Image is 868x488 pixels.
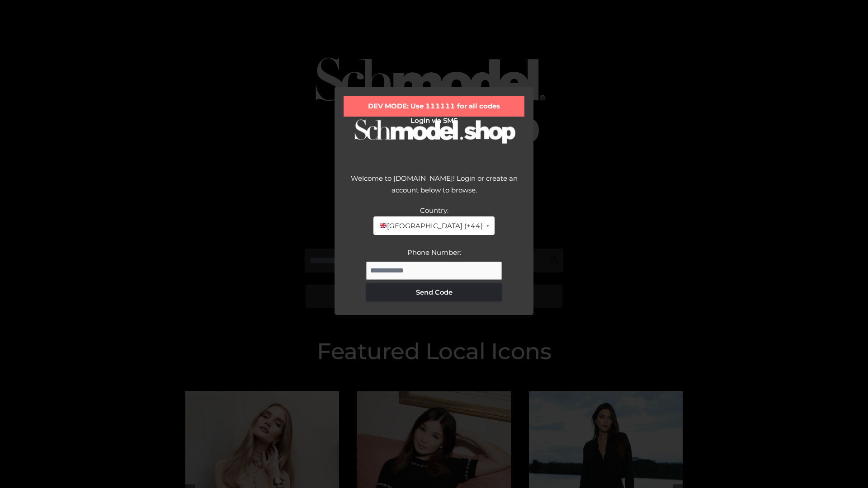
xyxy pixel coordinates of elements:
[379,220,482,232] span: [GEOGRAPHIC_DATA] (+44)
[366,283,502,301] button: Send Code
[407,248,461,257] label: Phone Number:
[344,96,524,117] div: DEV MODE: Use 111111 for all codes
[420,206,448,215] label: Country:
[344,117,524,125] h2: Login via SMS
[380,222,387,229] img: 🇬🇧
[344,173,524,205] div: Welcome to [DOMAIN_NAME]! Login or create an account below to browse.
